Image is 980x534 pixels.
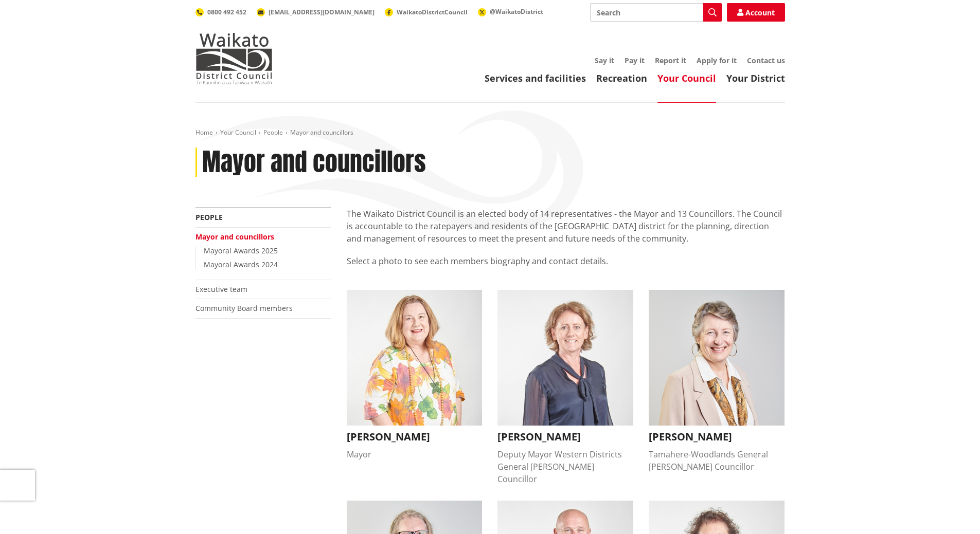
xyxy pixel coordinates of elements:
[195,284,247,294] a: Executive team
[649,290,785,473] button: Crystal Beavis [PERSON_NAME] Tamahere-Woodlands General [PERSON_NAME] Councillor
[204,246,278,255] a: Mayoral Awards 2025
[220,128,256,137] a: Your Council
[290,128,353,137] span: Mayor and councillors
[649,431,785,443] h3: [PERSON_NAME]
[195,33,273,84] img: Waikato District Council - Te Kaunihera aa Takiwaa o Waikato
[269,8,375,16] span: [EMAIL_ADDRESS][DOMAIN_NAME]
[657,72,716,84] a: Your Council
[263,128,283,137] a: People
[485,72,586,84] a: Services and facilities
[207,8,246,16] span: 0800 492 452
[257,8,375,16] a: [EMAIL_ADDRESS][DOMAIN_NAME]
[497,290,633,426] img: Carolyn Eyre
[347,448,483,461] div: Mayor
[347,290,483,461] button: Jacqui Church [PERSON_NAME] Mayor
[497,431,633,443] h3: [PERSON_NAME]
[195,128,213,137] a: Home
[347,431,483,443] h3: [PERSON_NAME]
[195,232,274,242] a: Mayor and councillors
[195,212,223,222] a: People
[697,56,737,65] a: Apply for it
[649,290,785,426] img: Crystal Beavis
[347,290,483,426] img: Jacqui Church
[497,290,633,485] button: Carolyn Eyre [PERSON_NAME] Deputy Mayor Western Districts General [PERSON_NAME] Councillor
[497,448,633,485] div: Deputy Mayor Western Districts General [PERSON_NAME] Councillor
[385,8,468,16] a: WaikatoDistrictCouncil
[726,72,785,84] a: Your District
[649,448,785,473] div: Tamahere-Woodlands General [PERSON_NAME] Councillor
[747,56,785,65] a: Contact us
[478,7,543,16] a: @WaikatoDistrict
[590,3,722,22] input: Search input
[202,148,426,177] h1: Mayor and councillors
[596,72,647,84] a: Recreation
[195,8,246,16] a: 0800 492 452
[655,56,686,65] a: Report it
[347,208,785,245] p: The Waikato District Council is an elected body of 14 representatives - the Mayor and 13 Councill...
[347,255,785,280] p: Select a photo to see each members biography and contact details.
[595,56,614,65] a: Say it
[490,7,543,16] span: @WaikatoDistrict
[195,303,293,313] a: Community Board members
[727,3,785,22] a: Account
[397,8,468,16] span: WaikatoDistrictCouncil
[625,56,645,65] a: Pay it
[195,128,785,137] nav: breadcrumb
[204,260,278,269] a: Mayoral Awards 2024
